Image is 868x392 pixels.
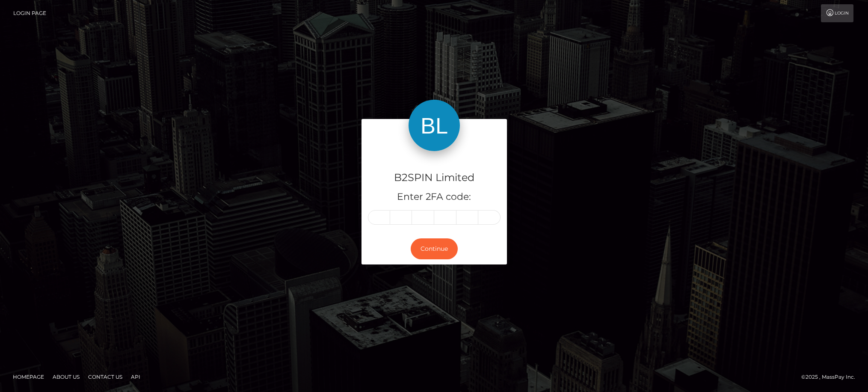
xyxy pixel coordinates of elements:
h4: B2SPIN Limited [368,170,501,185]
h5: Enter 2FA code: [368,190,501,204]
img: B2SPIN Limited [409,100,460,151]
a: Login [821,4,853,22]
div: © 2025 , MassPay Inc. [801,372,862,382]
a: Login Page [13,4,46,22]
button: Continue [411,238,458,259]
a: API [127,370,144,383]
a: Contact Us [85,370,126,383]
a: Homepage [9,370,47,383]
a: About Us [49,370,83,383]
